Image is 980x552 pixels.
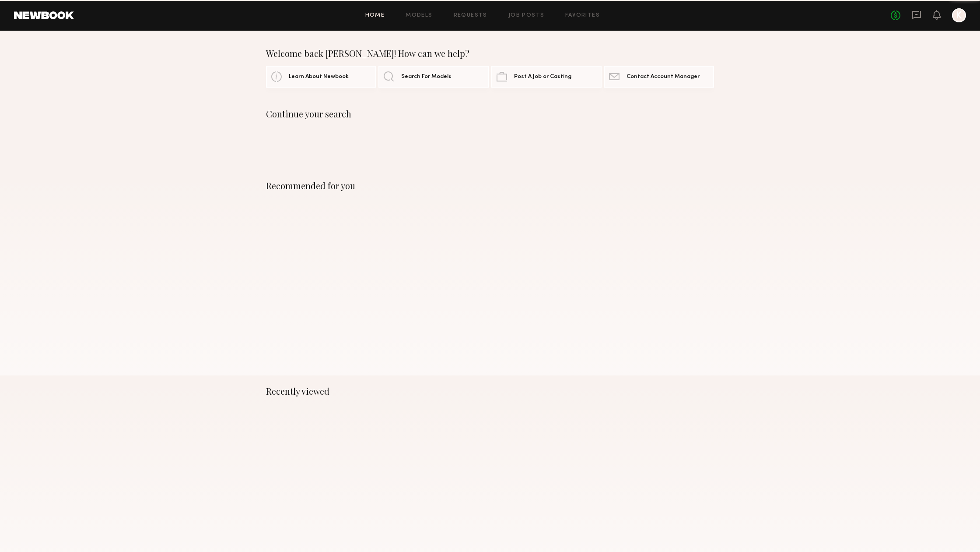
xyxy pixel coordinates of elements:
[491,66,602,88] a: Post A Job or Casting
[266,109,714,119] div: Continue your search
[406,13,432,18] a: Models
[604,66,714,88] a: Contact Account Manager
[565,13,600,18] a: Favorites
[266,386,714,396] div: Recently viewed
[508,13,545,18] a: Job Posts
[365,13,385,18] a: Home
[266,180,714,191] div: Recommended for you
[454,13,487,18] a: Requests
[378,66,489,88] a: Search For Models
[289,74,349,80] span: Learn About Newbook
[266,66,376,88] a: Learn About Newbook
[952,8,966,22] a: K
[514,74,571,80] span: Post A Job or Casting
[626,74,700,80] span: Contact Account Manager
[401,74,451,80] span: Search For Models
[266,48,714,59] div: Welcome back [PERSON_NAME]! How can we help?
